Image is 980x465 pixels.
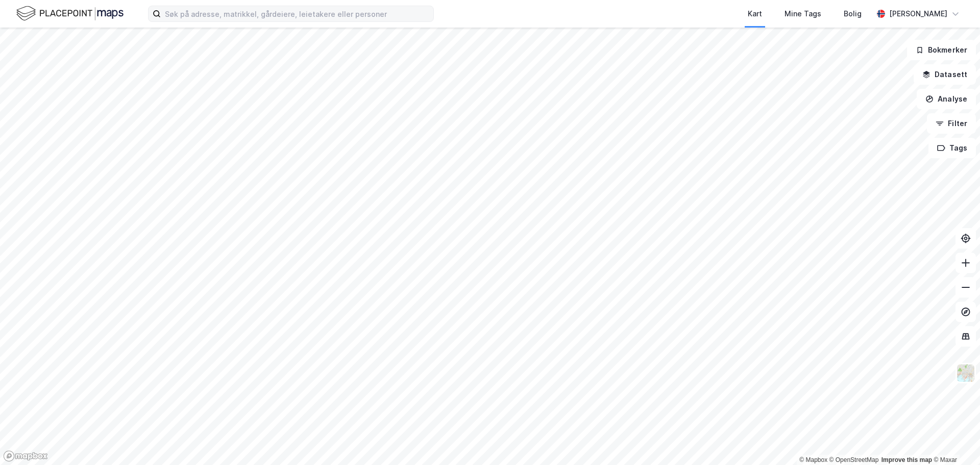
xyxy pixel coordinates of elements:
div: Bolig [844,8,862,20]
button: Datasett [914,64,976,85]
button: Tags [928,138,976,158]
div: Kart [748,8,762,20]
a: Mapbox homepage [3,450,48,462]
input: Søk på adresse, matrikkel, gårdeiere, leietakere eller personer [161,6,433,21]
iframe: Chat Widget [929,416,980,465]
img: logo.f888ab2527a4732fd821a326f86c7f29.svg [16,5,124,22]
a: Improve this map [881,456,932,463]
div: Mine Tags [785,8,821,20]
button: Filter [927,113,976,134]
button: Bokmerker [907,40,976,60]
a: Mapbox [799,456,827,463]
div: [PERSON_NAME] [889,8,947,20]
button: Analyse [917,89,976,109]
img: Z [956,363,975,383]
a: OpenStreetMap [829,456,879,463]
